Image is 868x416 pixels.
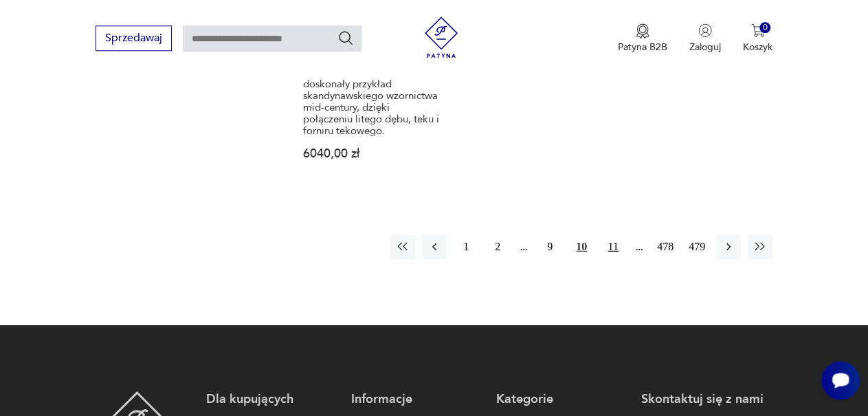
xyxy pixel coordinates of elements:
[485,234,510,259] button: 2
[685,234,709,259] button: 479
[206,391,337,408] p: Dla kupujących
[337,30,354,46] button: Szukaj
[653,234,678,259] button: 478
[743,23,772,54] button: 0Koszyk
[454,234,478,259] button: 1
[759,22,771,34] div: 0
[636,23,649,39] img: Ikona medalu
[689,41,721,54] p: Zaloguj
[641,391,772,408] p: Skontaktuj się z nami
[303,55,440,137] h3: Małe duńskie biurko vintage z lat 60., stanowiące doskonały przykład skandynawskiego wzornictwa m...
[689,23,721,54] button: Zaloguj
[496,391,627,408] p: Kategorie
[537,234,562,259] button: 9
[351,391,482,408] p: Informacje
[743,41,772,54] p: Koszyk
[698,23,712,37] img: Ikonka użytkownika
[569,234,594,259] button: 10
[421,17,462,58] img: Patyna - sklep z meblami i dekoracjami vintage
[618,23,667,54] button: Patyna B2B
[618,41,667,54] p: Patyna B2B
[601,234,625,259] button: 11
[618,23,667,54] a: Ikona medaluPatyna B2B
[751,23,765,37] img: Ikona koszyka
[303,148,440,160] p: 6040,00 zł
[96,25,172,51] button: Sprzedawaj
[821,361,860,399] iframe: Smartsupp widget button
[96,34,172,44] a: Sprzedawaj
